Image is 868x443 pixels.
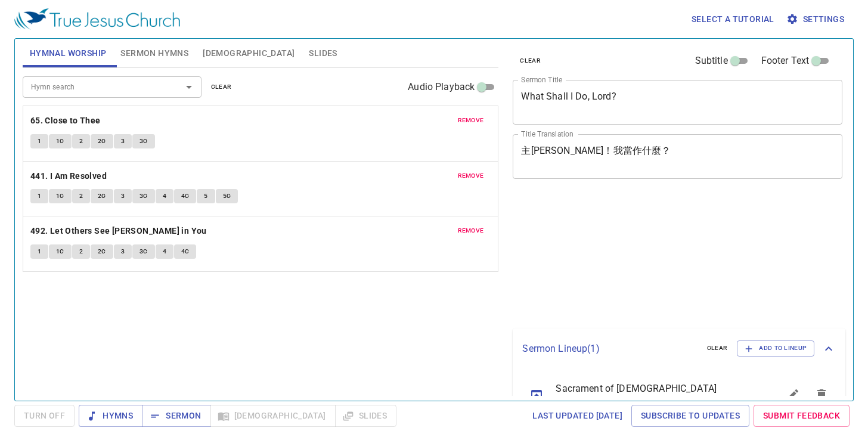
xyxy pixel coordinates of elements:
[556,382,750,396] span: Sacrament of [DEMOGRAPHIC_DATA]
[56,136,64,147] span: 1C
[789,12,844,27] span: Settings
[30,224,207,238] b: 492. Let Others See [PERSON_NAME] in You
[700,341,735,355] button: clear
[30,224,209,238] button: 492. Let Others See [PERSON_NAME] in You
[181,246,190,257] span: 4C
[30,189,48,203] button: 1
[139,191,148,202] span: 3C
[763,408,840,423] span: Submit Feedback
[508,191,778,324] iframe: from-child
[156,189,173,203] button: 4
[88,408,133,423] span: Hymns
[132,134,155,148] button: 3C
[151,408,201,423] span: Sermon
[30,169,109,184] button: 441. I Am Resolved
[522,342,697,356] p: Sermon Lineup ( 1 )
[513,54,548,68] button: clear
[38,246,41,257] span: 1
[139,136,148,147] span: 3C
[38,136,41,147] span: 1
[513,368,845,421] ul: sermon lineup list
[79,246,83,257] span: 2
[451,113,491,128] button: remove
[309,46,337,61] span: Slides
[14,8,180,30] img: True Jesus Church
[223,191,231,202] span: 5C
[197,189,215,203] button: 5
[56,191,64,202] span: 1C
[72,134,90,148] button: 2
[38,191,41,202] span: 1
[49,189,72,203] button: 1C
[737,340,814,356] button: Add to Lineup
[132,244,155,259] button: 3C
[49,134,72,148] button: 1C
[204,191,207,202] span: 5
[72,189,90,203] button: 2
[98,191,106,202] span: 2C
[132,189,155,203] button: 3C
[641,408,740,423] span: Subscribe to Updates
[216,189,238,203] button: 5C
[163,246,166,257] span: 4
[204,80,239,94] button: clear
[121,191,125,202] span: 3
[120,46,188,61] span: Sermon Hymns
[79,191,83,202] span: 2
[451,169,491,183] button: remove
[707,343,728,354] span: clear
[687,8,779,30] button: Select a tutorial
[56,246,64,257] span: 1C
[532,408,622,423] span: Last updated [DATE]
[211,82,232,92] span: clear
[458,225,484,236] span: remove
[458,115,484,126] span: remove
[458,171,484,181] span: remove
[556,396,750,408] p: 296A, 76, 77, 332, 48, 238, 297
[114,134,132,148] button: 3
[49,244,72,259] button: 1C
[30,113,101,128] b: 65. Close to Thee
[91,244,113,259] button: 2C
[79,136,83,147] span: 2
[692,12,774,27] span: Select a tutorial
[408,80,475,94] span: Audio Playback
[520,55,541,66] span: clear
[695,54,728,68] span: Subtitle
[91,189,113,203] button: 2C
[91,134,113,148] button: 2C
[174,189,197,203] button: 4C
[114,244,132,259] button: 3
[451,224,491,238] button: remove
[121,246,125,257] span: 3
[30,46,107,61] span: Hymnal Worship
[79,405,142,427] button: Hymns
[98,246,106,257] span: 2C
[521,145,834,168] textarea: 主[PERSON_NAME]！我當作什麼？
[30,113,103,128] button: 65. Close to Thee
[139,246,148,257] span: 3C
[98,136,106,147] span: 2C
[754,405,850,427] a: Submit Feedback
[142,405,210,427] button: Sermon
[181,191,190,202] span: 4C
[203,46,294,61] span: [DEMOGRAPHIC_DATA]
[72,244,90,259] button: 2
[181,79,197,95] button: Open
[745,343,807,354] span: Add to Lineup
[121,136,125,147] span: 3
[761,54,810,68] span: Footer Text
[631,405,749,427] a: Subscribe to Updates
[30,244,48,259] button: 1
[163,191,166,202] span: 4
[30,169,107,184] b: 441. I Am Resolved
[156,244,173,259] button: 4
[784,8,849,30] button: Settings
[528,405,627,427] a: Last updated [DATE]
[521,91,834,113] textarea: What Shall I Do, Lord?
[30,134,48,148] button: 1
[114,189,132,203] button: 3
[174,244,197,259] button: 4C
[513,329,845,368] div: Sermon Lineup(1)clearAdd to Lineup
